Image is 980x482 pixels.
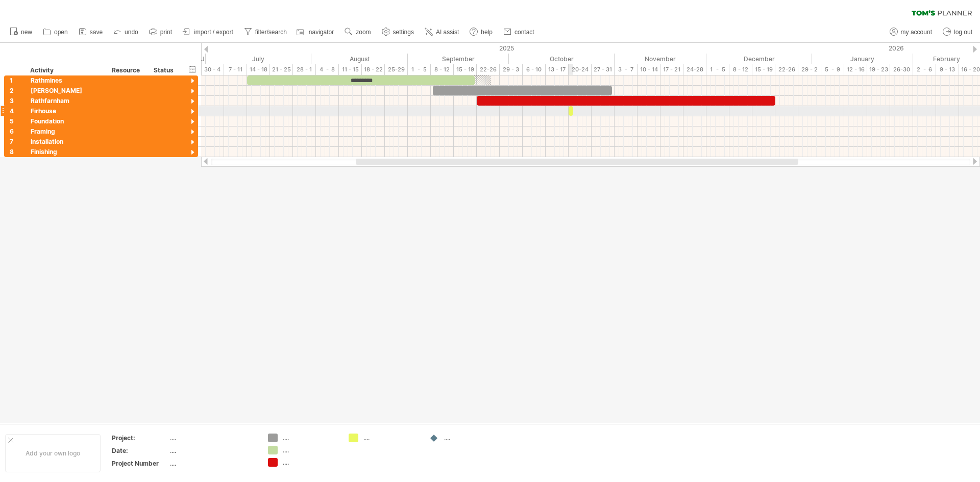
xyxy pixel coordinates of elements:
div: 29 - 3 [500,64,523,75]
div: Rathmines [31,75,102,85]
div: 3 [10,96,25,106]
div: 3 - 7 [615,64,638,75]
div: Rathfarnham [31,96,102,106]
div: .... [170,446,256,455]
div: .... [283,446,338,454]
div: 18 - 22 [362,64,385,75]
span: print [160,29,172,36]
a: contact [501,26,537,39]
span: filter/search [255,29,287,36]
div: Project: [112,434,168,442]
div: Project Number [112,459,168,468]
div: 9 - 13 [936,64,959,75]
a: zoom [342,26,374,39]
div: 1 [10,75,25,85]
a: my account [887,26,935,39]
div: Foundation [31,116,102,126]
div: 7 [10,137,25,146]
span: settings [393,29,414,36]
div: 28 - 1 [293,64,316,75]
div: 2 [10,86,25,95]
a: settings [379,26,417,39]
div: November 2025 [615,54,706,64]
div: 22-26 [477,64,500,75]
a: help [467,26,496,39]
div: .... [283,458,338,467]
div: Activity [30,65,101,75]
div: 26-30 [890,64,913,75]
div: .... [170,434,256,442]
div: January 2026 [812,54,913,64]
a: AI assist [422,26,462,39]
div: [PERSON_NAME] [31,86,102,95]
span: zoom [356,29,371,36]
div: 19 - 23 [867,64,890,75]
div: 6 [10,126,25,136]
div: October 2025 [509,54,615,64]
span: my account [901,29,932,36]
a: undo [111,26,141,39]
div: September 2025 [408,54,509,64]
a: import / export [180,26,236,39]
span: AI assist [436,29,459,36]
div: Firhouse [31,106,102,116]
div: July 2025 [206,54,311,64]
div: 8 - 12 [729,64,752,75]
div: 2 - 6 [913,64,936,75]
a: save [76,26,106,39]
div: Date: [112,446,168,455]
div: 8 - 12 [431,64,454,75]
div: Status [154,65,176,75]
span: undo [125,29,138,36]
div: .... [363,434,419,442]
div: 27 - 31 [592,64,615,75]
div: Resource [112,65,143,75]
div: 14 - 18 [247,64,270,75]
div: December 2025 [706,54,812,64]
div: 17 - 21 [660,64,683,75]
div: 15 - 19 [454,64,477,75]
a: print [146,26,175,39]
div: 29 - 2 [798,64,821,75]
div: 5 [10,116,25,126]
span: contact [514,29,534,36]
div: 1 - 5 [706,64,729,75]
a: navigator [295,26,337,39]
span: import / export [194,29,233,36]
div: 7 - 11 [224,64,247,75]
div: 22-26 [775,64,798,75]
div: 4 - 8 [316,64,339,75]
div: Installation [31,137,102,146]
div: 15 - 19 [752,64,775,75]
span: new [21,29,32,36]
div: 30 - 4 [201,64,224,75]
span: save [90,29,103,36]
div: 20-24 [569,64,592,75]
a: open [40,26,71,39]
div: 5 - 9 [821,64,844,75]
div: 8 [10,147,25,157]
div: Framing [31,126,102,136]
div: 4 [10,106,25,116]
a: log out [940,26,975,39]
div: Add your own logo [5,434,101,472]
span: navigator [309,29,334,36]
div: 24-28 [683,64,706,75]
div: .... [170,459,256,468]
div: Finishing [31,147,102,157]
span: open [54,29,68,36]
div: 6 - 10 [523,64,546,75]
div: .... [444,434,500,442]
div: 25-29 [385,64,408,75]
a: filter/search [241,26,290,39]
div: 12 - 16 [844,64,867,75]
div: 10 - 14 [638,64,660,75]
div: August 2025 [311,54,408,64]
div: 1 - 5 [408,64,431,75]
span: log out [954,29,972,36]
div: 13 - 17 [546,64,569,75]
a: new [7,26,35,39]
div: 11 - 15 [339,64,362,75]
div: 21 - 25 [270,64,293,75]
span: help [481,29,493,36]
